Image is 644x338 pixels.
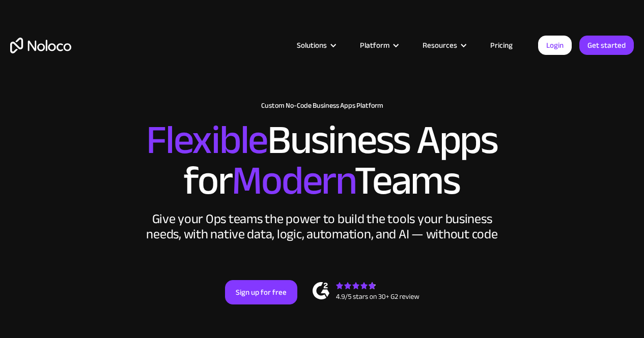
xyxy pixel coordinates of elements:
[410,39,478,52] div: Resources
[146,102,267,178] span: Flexible
[225,280,297,304] a: Sign up for free
[10,102,634,110] h1: Custom No-Code Business Apps Platform
[232,143,354,219] span: Modern
[538,36,572,55] a: Login
[10,120,634,201] h2: Business Apps for Teams
[284,39,347,52] div: Solutions
[297,39,327,52] div: Solutions
[360,39,389,52] div: Platform
[478,39,525,52] a: Pricing
[579,36,634,55] a: Get started
[144,211,500,242] div: Give your Ops teams the power to build the tools your business needs, with native data, logic, au...
[347,39,410,52] div: Platform
[423,39,457,52] div: Resources
[10,38,71,53] a: home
